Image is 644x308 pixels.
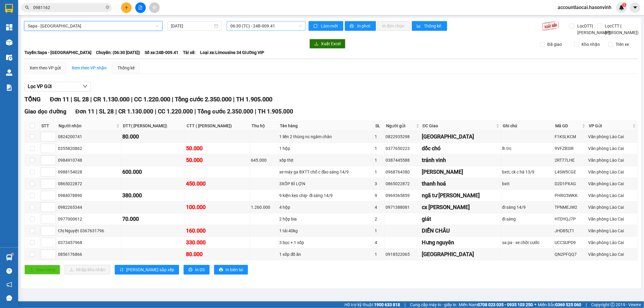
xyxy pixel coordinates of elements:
span: | [194,108,196,115]
button: Lọc VP Gửi [24,82,91,91]
div: 1 tải 40kg [280,227,373,234]
span: Lọc CTT ( [PERSON_NAME]) [603,23,640,36]
span: Làm mới [321,23,338,29]
div: Văn phòng Lào Cai [588,239,636,246]
span: In biên lai [226,266,243,273]
div: Văn phòng Lào Cai [588,133,636,140]
div: L4SW5CGE [555,169,586,175]
span: Tổng cước 2.350.000 [175,96,232,103]
div: sa pa - xe chốt cước [502,239,553,246]
td: D2D1PXAG [554,178,588,190]
div: Hưng nguyên [422,238,500,247]
td: Văn phòng Lào Cai [587,213,637,225]
td: Văn phòng Lào Cai [587,237,637,249]
div: 1 [375,133,383,140]
button: printerIn DS [184,265,210,275]
span: Xuất Excel [321,40,341,47]
div: 1 [375,227,383,234]
span: Tài xế: [183,49,196,56]
span: Thống kê [424,23,442,29]
div: D2D1PXAG [555,180,586,187]
div: [PERSON_NAME] [422,168,500,176]
img: warehouse-icon [6,54,12,61]
div: 1.260.000 [251,204,277,211]
td: Văn phòng Lào Cai [587,166,637,178]
span: search [25,5,29,10]
strong: 0708 023 035 - 0935 103 250 [478,302,533,307]
td: QN2PFQQ7 [554,249,588,260]
button: syncLàm mới [309,21,343,31]
div: UCCSUPD9 [555,239,586,246]
div: DIỄN CHÂU [422,227,500,235]
span: caret-down [633,5,638,10]
div: 0865022872 [58,180,120,187]
div: Văn phòng Lào Cai [588,204,636,211]
th: CTT ( [PERSON_NAME]) [185,121,250,131]
span: CR 1.130.000 [93,96,130,103]
div: 0984078890 [58,192,120,199]
div: 1 xốp đồ ăn [280,251,373,258]
div: 3XỐP BÌ LỢN [280,180,373,187]
button: file-add [135,2,146,13]
div: Chị Nguyệt 0367631796 [58,227,120,234]
span: ĐC Giao [423,122,495,129]
button: plus [121,2,132,13]
span: Loại xe: Limousine 34 Giường VIP [200,49,264,56]
div: 0984910748 [58,157,120,164]
td: 9VFZBSIR [554,143,588,154]
button: downloadNhập kho nhận [65,265,110,275]
div: bxtt; ck c hà 13/9 [502,169,553,175]
span: Đã giao [545,41,564,48]
input: Tìm tên, số ĐT hoặc mã đơn [33,4,104,11]
span: In phơi [357,23,371,29]
span: Lọc VP Gửi [28,83,52,90]
div: 50.000 [186,156,249,164]
div: 0969365859 [386,192,420,199]
div: 4 [375,239,383,246]
span: Miền Nam [459,301,533,308]
span: | [155,108,156,115]
div: Văn phòng Lào Cai [588,192,636,199]
button: uploadGiao hàng [24,265,60,275]
strong: 0369 525 060 [555,302,581,307]
td: TPNMEJW2 [554,202,588,213]
span: Chuyến: (06:30 [DATE]) [96,49,140,56]
div: giát [422,215,500,223]
td: L4SW5CGE [554,166,588,178]
div: Văn phòng Lào Cai [588,216,636,222]
div: Xem theo VP gửi [30,65,61,71]
span: sort-ascending [120,268,124,272]
span: | [131,96,133,103]
span: plus [124,5,129,10]
span: SL 28 [99,108,114,115]
span: | [255,108,256,115]
div: thanh hoá [422,179,500,188]
div: tránh vinh [422,156,500,164]
span: printer [219,268,223,272]
div: [GEOGRAPHIC_DATA] [422,250,500,259]
img: dashboard-icon [6,24,12,30]
div: ngã tư [PERSON_NAME] [422,191,500,200]
span: Sapa - Hà Tĩnh [28,21,159,30]
img: warehouse-icon [6,39,12,46]
div: 0824200741 [58,133,120,140]
div: 0968764380 [386,169,420,175]
span: question-circle [6,268,12,274]
div: dốc chó [422,144,500,153]
div: F1KSLKCM [555,133,586,140]
td: Văn phòng Lào Cai [587,249,637,260]
div: 330.000 [186,238,249,247]
div: 1 hộp [280,145,373,152]
div: Thống kê [117,65,135,71]
div: 4 hộp [280,204,373,211]
td: Văn phòng Lào Cai [587,225,637,237]
div: Văn phòng Lào Cai [588,145,636,152]
button: aim [149,2,160,13]
span: | [96,108,98,115]
span: Hỗ trợ kỹ thuật: [344,301,400,308]
img: warehouse-icon [6,254,12,261]
button: printerIn phơi [345,21,376,31]
div: 9 [375,192,383,199]
div: 600.000 [122,168,184,176]
span: Trên xe [613,41,631,48]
